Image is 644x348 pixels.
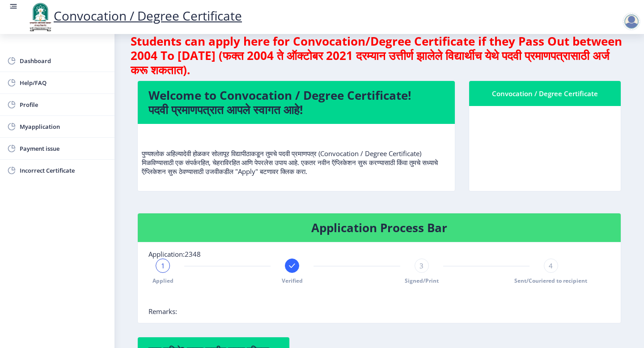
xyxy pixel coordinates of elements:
[27,2,54,32] img: logo
[153,277,174,284] span: Applied
[20,99,107,110] span: Profile
[20,55,107,66] span: Dashboard
[148,250,201,259] span: Application:2348
[148,88,444,117] h4: Welcome to Convocation / Degree Certificate! पदवी प्रमाणपत्रात आपले स्वागत आहे!
[282,277,303,284] span: Verified
[549,261,553,270] span: 4
[20,77,107,88] span: Help/FAQ
[20,165,107,176] span: Incorrect Certificate
[148,307,177,316] span: Remarks:
[419,261,424,270] span: 3
[142,131,451,176] p: पुण्यश्लोक अहिल्यादेवी होळकर सोलापूर विद्यापीठाकडून तुमचे पदवी प्रमाणपत्र (Convocation / Degree C...
[20,143,107,154] span: Payment issue
[20,121,107,132] span: Myapplication
[405,277,439,284] span: Signed/Print
[480,88,610,99] div: Convocation / Degree Certificate
[131,34,628,77] h4: Students can apply here for Convocation/Degree Certificate if they Pass Out between 2004 To [DATE...
[161,261,165,270] span: 1
[514,277,587,284] span: Sent/Couriered to recipient
[27,7,242,24] a: Convocation / Degree Certificate
[148,221,610,235] h4: Application Process Bar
